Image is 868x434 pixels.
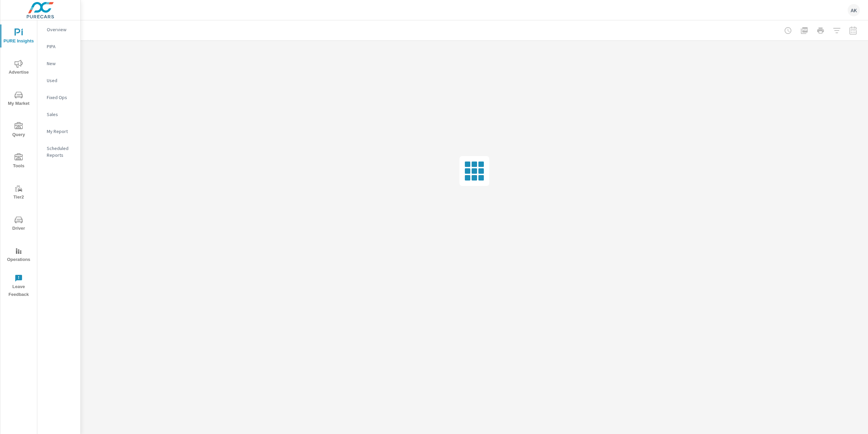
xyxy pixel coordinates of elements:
p: Fixed Ops [47,94,75,101]
div: AK [848,4,860,16]
span: My Market [2,91,35,108]
p: Scheduled Reports [47,145,75,158]
div: PIPA [37,41,80,52]
span: Query [2,122,35,139]
span: Driver [2,216,35,232]
p: Overview [47,26,75,33]
div: Fixed Ops [37,92,80,102]
span: Advertise [2,60,35,76]
div: Used [37,75,80,86]
div: Overview [37,24,80,35]
p: New [47,60,75,67]
p: My Report [47,128,75,135]
div: nav menu [0,20,37,301]
div: Sales [37,109,80,119]
p: Used [47,77,75,84]
span: Leave Feedback [2,274,35,299]
div: My Report [37,126,80,136]
div: New [37,58,80,69]
span: PURE Insights [2,29,35,45]
p: PIPA [47,43,75,50]
span: Tools [2,153,35,170]
p: Sales [47,111,75,118]
span: Operations [2,247,35,264]
span: Tier2 [2,185,35,201]
div: Scheduled Reports [37,143,80,160]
